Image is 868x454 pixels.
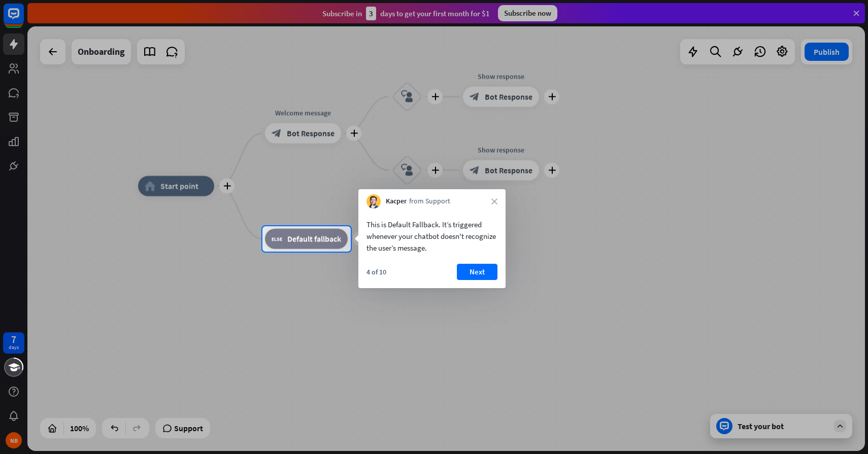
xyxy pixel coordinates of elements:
[366,219,497,254] div: This is Default Fallback. It’s triggered whenever your chatbot doesn't recognize the user’s message.
[272,234,282,244] i: block_fallback
[386,196,407,206] span: Kacper
[457,264,497,280] button: Next
[366,267,386,276] div: 4 of 10
[8,4,39,34] button: Open LiveChat chat widget
[409,196,450,206] span: from Support
[491,198,497,204] i: close
[287,234,341,244] span: Default fallback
